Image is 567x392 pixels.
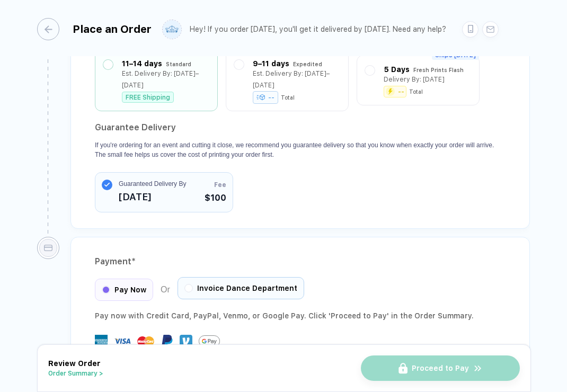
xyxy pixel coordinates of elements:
div: Est. Delivery By: [DATE]–[DATE] [122,68,209,91]
button: Order Summary > [48,370,103,377]
img: Venmo [180,335,192,348]
img: visa [114,333,131,350]
div: Or [95,279,304,301]
span: $100 [205,192,226,204]
div: Total [409,88,423,95]
img: express [95,335,108,348]
div: -- [398,88,404,95]
img: user profile [163,20,181,39]
div: Expedited [293,58,322,70]
div: Hey! If you order [DATE], you'll get it delivered by [DATE]. Need any help? [190,25,446,34]
span: Review Order [48,359,101,368]
div: Delivery By: [DATE] [384,74,445,85]
span: [DATE] [119,189,186,206]
div: 11–14 days [122,58,162,69]
div: Est. Delivery By: [DATE]–[DATE] [253,68,340,91]
p: If you're ordering for an event and cutting it close, we recommend you guarantee delivery so that... [95,140,506,159]
div: Payment [95,253,506,270]
div: 9–11 days ExpeditedEst. Delivery By: [DATE]–[DATE]--Total [234,58,340,103]
span: Pay Now [114,286,146,294]
img: Paypal [161,335,173,348]
div: 5 Days [384,64,410,75]
span: Fee [214,180,226,190]
div: Pay Now [95,279,153,301]
h2: Guarantee Delivery [95,119,506,136]
div: Total [281,94,295,101]
div: 5 Days Fresh Prints FlashDelivery By: [DATE]--Total [365,64,471,97]
div: Pay now with Credit Card, PayPal , Venmo , or Google Pay. Click 'Proceed to Pay' in the Order Sum... [95,309,506,322]
div: Invoice Dance Department [178,277,304,299]
div: 11–14 days StandardEst. Delivery By: [DATE]–[DATE]FREE Shipping [103,58,209,103]
div: -- [253,91,278,104]
img: master-card [137,333,154,350]
button: Guaranteed Delivery By[DATE]Fee$100 [95,172,233,212]
img: GPay [199,331,220,352]
span: Guaranteed Delivery By [119,179,186,189]
div: 9–11 days [253,58,289,69]
div: Standard [166,58,191,70]
div: Place an Order [73,23,152,35]
div: FREE Shipping [122,92,174,103]
span: Invoice Dance Department [197,284,297,292]
div: Fresh Prints Flash [413,64,464,76]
